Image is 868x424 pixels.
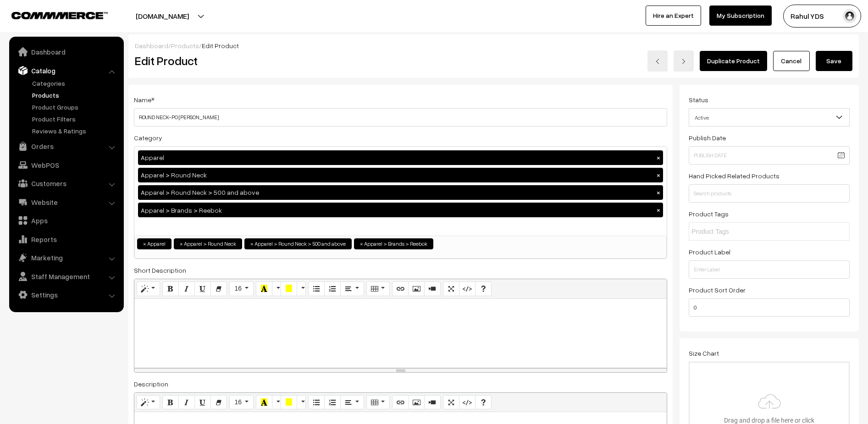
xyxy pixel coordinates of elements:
[171,42,199,50] a: Products
[30,78,121,88] a: Categories
[646,6,701,26] a: Hire an Expert
[138,168,663,182] div: Apparel > Round Neck
[194,281,211,296] button: Underline (⌘+U)
[202,42,239,50] span: Edit Product
[134,133,162,143] label: Category
[134,379,168,389] label: Description
[324,281,341,296] button: Ordered list (⌘+⇧+NUM8)
[229,395,254,410] button: Font Size
[11,12,108,19] img: COMMMERCE
[134,368,667,372] div: resize
[689,247,730,257] label: Product Label
[324,395,341,410] button: Ordered list (⌘+⇧+NUM8)
[308,281,325,296] button: Unordered list (⌘+⇧+NUM7)
[459,395,475,410] button: Code View
[366,281,390,296] button: Table
[424,395,441,410] button: Video
[297,395,306,410] button: More Color
[11,157,121,173] a: WebPOS
[244,238,352,249] li: Apparel > Round Neck > 500 and above
[392,281,409,296] button: Link (⌘+K)
[178,395,195,410] button: Italic (⌘+I)
[135,54,426,68] h2: Edit Product
[475,395,492,410] button: Help
[11,286,121,303] a: Settings
[691,227,772,237] input: Product Tags
[689,95,708,105] label: Status
[689,146,850,165] input: Publish Date
[137,238,171,249] li: Apparel
[11,62,121,79] a: Catalog
[408,281,425,296] button: Picture
[655,59,660,64] img: left-arrow.png
[443,281,459,296] button: Full Screen
[340,395,364,410] button: Paragraph
[709,6,772,26] a: My Subscription
[138,150,663,165] div: Apparel
[234,398,242,406] span: 16
[250,240,254,248] span: ×
[30,90,121,100] a: Products
[234,285,242,292] span: 16
[308,395,325,410] button: Unordered list (⌘+⇧+NUM7)
[162,395,179,410] button: Bold (⌘+B)
[137,281,160,296] button: Style
[174,238,242,249] li: Apparel > Round Neck
[689,348,719,358] label: Size Chart
[281,395,297,410] button: Background Color
[360,240,363,248] span: ×
[229,281,254,296] button: Font Size
[11,249,121,266] a: Marketing
[11,44,121,60] a: Dashboard
[816,51,852,71] button: Save
[194,395,211,410] button: Underline (⌘+U)
[178,281,195,296] button: Italic (⌘+I)
[654,171,663,179] button: ×
[134,265,186,275] label: Short Description
[210,281,227,296] button: Remove Font Style (⌘+\)
[180,240,183,248] span: ×
[773,51,810,71] a: Cancel
[272,281,281,296] button: More Color
[135,41,852,50] div: / /
[11,194,121,210] a: Website
[700,51,767,71] a: Duplicate Product
[654,188,663,197] button: ×
[681,59,686,64] img: right-arrow.png
[475,281,492,296] button: Help
[424,281,441,296] button: Video
[210,395,227,410] button: Remove Font Style (⌘+\)
[689,110,849,126] span: Active
[30,126,121,136] a: Reviews & Ratings
[11,9,92,20] a: COMMMERCE
[392,395,409,410] button: Link (⌘+K)
[256,395,272,410] button: Recent Color
[137,395,160,410] button: Style
[256,281,272,296] button: Recent Color
[408,395,425,410] button: Picture
[143,240,146,248] span: ×
[138,185,663,200] div: Apparel > Round Neck > 500 and above
[366,395,390,410] button: Table
[11,268,121,285] a: Staff Management
[689,298,850,317] input: Enter Number
[30,102,121,112] a: Product Groups
[11,212,121,229] a: Apps
[689,209,729,219] label: Product Tags
[11,138,121,154] a: Orders
[689,108,850,127] span: Active
[134,95,155,105] label: Name
[689,171,780,181] label: Hand Picked Related Products
[783,5,861,28] button: Rahul YDS
[272,395,281,410] button: More Color
[104,5,221,28] button: [DOMAIN_NAME]
[134,108,667,127] input: Name
[297,281,306,296] button: More Color
[11,175,121,192] a: Customers
[30,114,121,124] a: Product Filters
[459,281,475,296] button: Code View
[689,184,850,203] input: Search products
[162,281,179,296] button: Bold (⌘+B)
[654,206,663,214] button: ×
[843,9,857,23] img: user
